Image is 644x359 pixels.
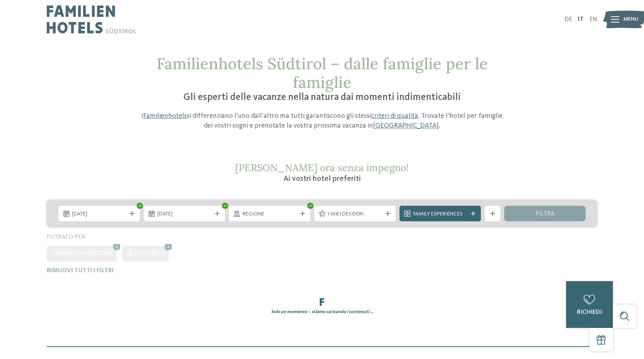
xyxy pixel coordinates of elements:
a: DE [565,16,572,23]
span: [DATE] [72,210,126,218]
a: richiedi [566,281,613,328]
span: Menu [623,16,639,23]
span: I miei desideri [328,210,382,218]
span: Regione [243,210,297,218]
span: Familienhotels Südtirol – dalle famiglie per le famiglie [157,54,488,92]
a: EN [589,16,597,23]
span: Ai vostri hotel preferiti [283,175,361,183]
span: Family Experiences [413,210,467,218]
span: [DATE] [157,210,211,218]
a: criteri di qualità [371,112,418,119]
span: richiedi [577,309,602,315]
span: [PERSON_NAME] ora senza impegno! [235,161,409,174]
span: Gli esperti delle vacanze nella natura dai momenti indimenticabili [183,93,461,102]
p: I si differenziano l’uno dall’altro ma tutti garantiscono gli stessi . Trovate l’hotel per famigl... [137,111,507,131]
a: IT [578,16,584,23]
div: Solo un momento – stiamo caricando i contenuti … [41,309,603,315]
a: Familienhotels [143,112,187,119]
a: [GEOGRAPHIC_DATA] [373,122,439,129]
